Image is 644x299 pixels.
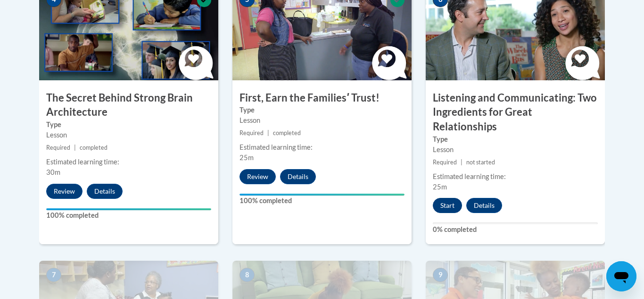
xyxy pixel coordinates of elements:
div: Your progress [46,208,211,210]
button: Details [466,198,502,213]
span: Required [433,159,457,166]
label: 0% completed [433,224,598,235]
span: completed [273,129,301,137]
h3: The Secret Behind Strong Brain Architecture [39,91,218,120]
div: Lesson [46,130,211,140]
div: Lesson [433,145,598,155]
label: 100% completed [46,210,211,221]
button: Details [87,184,123,199]
button: Review [239,169,276,184]
button: Review [46,184,83,199]
span: | [267,129,269,137]
label: Type [239,105,405,115]
span: completed [80,144,107,151]
button: Start [433,198,462,213]
div: Lesson [239,115,405,126]
span: 30m [46,168,60,176]
div: Estimated learning time: [239,142,405,153]
label: Type [46,120,211,130]
span: Required [239,129,264,137]
h3: First, Earn the Familiesʹ Trust! [232,91,412,105]
iframe: Button to launch messaging window [606,261,636,291]
span: not started [466,159,495,166]
span: 25m [433,183,447,191]
span: 25m [239,154,254,162]
div: Estimated learning time: [46,157,211,167]
span: 8 [239,268,255,282]
span: Required [46,144,70,151]
h3: Listening and Communicating: Two Ingredients for Great Relationships [426,91,605,134]
span: 7 [46,268,61,282]
span: 9 [433,268,448,282]
label: Type [433,134,598,145]
button: Details [280,169,316,184]
div: Estimated learning time: [433,171,598,182]
span: | [74,144,76,151]
label: 100% completed [239,196,405,206]
div: Your progress [239,194,405,196]
span: | [461,159,462,166]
